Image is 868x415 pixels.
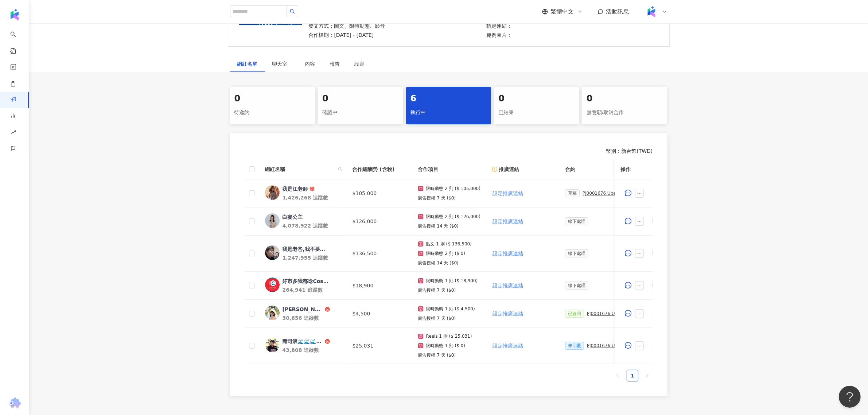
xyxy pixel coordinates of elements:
[347,179,412,207] td: $105,000
[265,245,280,260] img: KOL Avatar
[245,148,653,155] div: 幣別 ： 新台幣 ( TWD )
[418,195,456,201] p: 廣告授權 7 天 ($0)
[283,245,330,253] div: 我是老爸,我不要當爸!
[330,60,340,68] div: 報告
[492,246,523,261] button: 設定推廣連結
[493,343,523,349] span: 設定推廣連結
[283,314,341,322] div: 30,656 追蹤數
[283,286,341,294] div: 264,941 追蹤數
[272,61,291,66] span: 聊天室
[418,260,459,265] p: 廣告授權 14 天 ($0)
[283,338,323,345] div: 壽司浪🌊🌊🌊/foodie/美食/旅遊/探店
[498,106,575,119] div: 已結束
[492,306,523,321] button: 設定推廣連結
[347,328,412,364] td: $25,031
[493,311,523,317] span: 設定推廣連結
[10,26,25,55] a: search
[625,190,632,196] span: message
[565,249,588,257] span: 線下處理
[265,338,280,352] img: KOL Avatar
[283,194,341,201] div: 1,426,268 追蹤數
[637,191,642,196] span: ellipsis
[265,165,335,173] span: 網紅名稱
[309,31,385,39] p: 合作檔期：[DATE] - [DATE]
[612,370,624,381] li: Previous Page
[559,159,629,179] th: 合約
[627,370,638,381] a: 1
[426,214,481,219] p: 限時動態 2 則 ($ 126,000)
[426,251,466,256] p: 限時動態 2 則 ($ 0)
[486,31,528,39] p: 範例圖片：
[612,370,624,381] button: left
[565,310,584,318] span: 已簽回
[426,334,472,339] p: Reels 1 則 ($ 25,031)
[587,106,663,119] div: 無意願/取消合作
[290,9,295,14] span: search
[587,343,623,348] div: PJ0001676 Uber Eats_Costco_202509_KOL&Buzz
[637,344,642,349] span: ellipsis
[426,241,472,247] p: 貼文 1 則 ($ 136,500)
[645,373,649,378] span: right
[635,249,644,258] button: ellipsis
[283,185,308,193] div: 我是江老師
[493,251,523,256] span: 設定推廣連結
[493,283,523,288] span: 設定推廣連結
[629,159,676,179] th: 勞報單
[418,316,456,321] p: 廣告授權 7 天 ($0)
[426,343,466,348] p: 限時動態 1 則 ($ 0)
[615,159,653,179] th: 操作
[635,309,644,318] button: ellipsis
[234,106,311,119] div: 待邀約
[493,190,523,196] span: 設定推廣連結
[565,189,580,197] span: 草稿
[322,93,399,105] div: 0
[625,250,632,256] span: message
[551,8,574,16] span: 繁體中文
[492,186,523,201] button: 設定推廣連結
[635,189,644,198] button: ellipsis
[635,281,644,290] button: ellipsis
[839,386,861,408] iframe: Help Scout Beacon - Open
[625,310,632,317] span: message
[637,251,642,256] span: ellipsis
[347,300,412,328] td: $4,500
[426,186,481,191] p: 限時動態 2 則 ($ 105,000)
[498,93,575,105] div: 0
[418,224,459,229] p: 廣告授權 14 天 ($0)
[347,207,412,236] td: $126,000
[493,218,523,224] span: 設定推廣連結
[645,5,658,19] img: Kolr%20app%20icon%20%281%29.png
[418,353,456,358] p: 廣告授權 7 天 ($0)
[492,167,497,172] span: exclamation-circle
[641,370,653,381] button: right
[492,278,523,293] button: 設定推廣連結
[625,218,632,224] span: message
[265,306,280,320] img: KOL Avatar
[347,159,412,179] th: 合作總酬勞 (含稅)
[637,219,642,224] span: ellipsis
[418,288,456,293] p: 廣告授權 7 天 ($0)
[587,93,663,105] div: 0
[606,8,630,15] span: 活動訊息
[625,282,632,288] span: message
[641,370,653,381] li: Next Page
[283,254,341,261] div: 1,247,955 追蹤數
[8,397,22,409] img: chrome extension
[486,22,528,30] p: 指定連結：
[635,341,644,350] button: ellipsis
[637,283,642,288] span: ellipsis
[426,278,478,283] p: 限時動態 1 則 ($ 18,900)
[635,217,644,226] button: ellipsis
[9,9,20,20] img: logo icon
[565,217,588,225] span: 線下處理
[492,165,553,173] div: 推廣連結
[627,370,638,381] li: 1
[283,346,341,354] div: 43,808 追蹤數
[587,311,623,316] div: PJ0001676 Uber Eats_Costco_202509_KOL&Buzz
[347,272,412,300] td: $18,900
[426,306,475,311] p: 限時動態 1 則 ($ 4,500)
[338,167,342,171] span: search
[283,222,341,229] div: 4,078,922 追蹤數
[305,60,315,68] div: 內容
[412,159,487,179] th: 合作項目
